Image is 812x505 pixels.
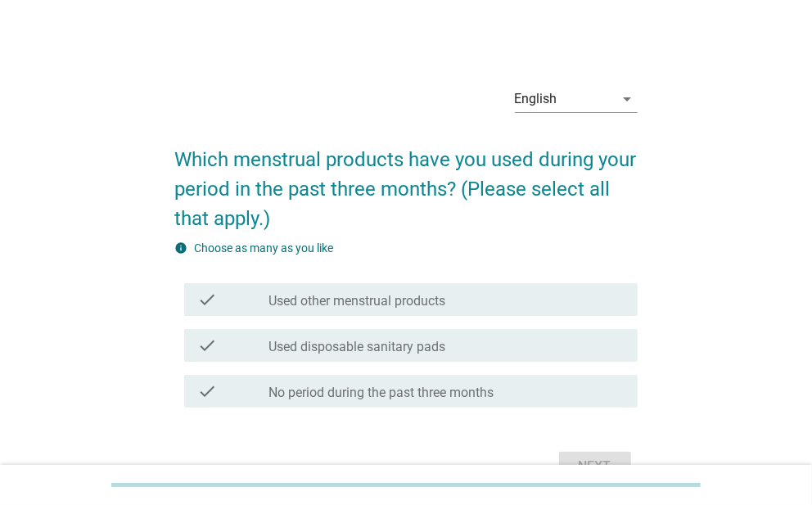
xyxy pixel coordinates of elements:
label: Used other menstrual products [268,293,445,309]
i: info [174,241,187,255]
i: check [197,381,217,401]
i: check [197,290,217,309]
div: English [515,92,557,106]
label: No period during the past three months [268,385,494,401]
i: check [197,336,217,355]
label: Used disposable sanitary pads [268,339,445,355]
label: Choose as many as you like [194,241,333,255]
h2: Which menstrual products have you used during your period in the past three months? (Please selec... [174,129,637,233]
i: arrow_drop_down [618,89,638,109]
